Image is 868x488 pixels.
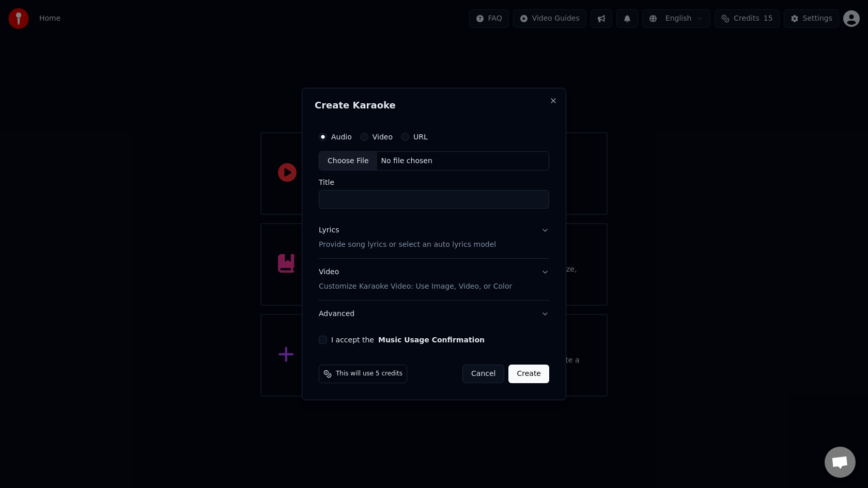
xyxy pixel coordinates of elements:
[331,336,485,343] label: I accept the
[373,133,393,140] label: Video
[413,133,428,140] label: URL
[319,226,339,236] div: Lyrics
[336,370,402,378] span: This will use 5 credits
[378,336,485,343] button: I accept the
[319,152,377,170] div: Choose File
[377,156,437,166] div: No file chosen
[315,101,553,110] h2: Create Karaoke
[319,179,549,186] label: Title
[462,365,504,383] button: Cancel
[319,281,512,292] p: Customize Karaoke Video: Use Image, Video, or Color
[331,133,352,140] label: Audio
[319,267,512,292] div: Video
[319,301,549,327] button: Advanced
[319,240,496,250] p: Provide song lyrics or select an auto lyrics model
[508,365,549,383] button: Create
[319,259,549,301] button: VideoCustomize Karaoke Video: Use Image, Video, or Color
[319,217,549,259] button: LyricsProvide song lyrics or select an auto lyrics model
